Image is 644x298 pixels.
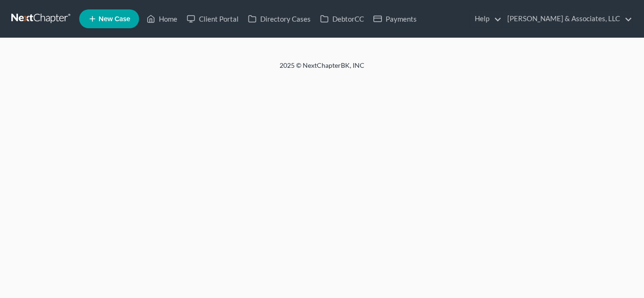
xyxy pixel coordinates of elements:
a: [PERSON_NAME] & Associates, LLC [503,10,632,27]
a: Payments [369,10,421,27]
div: 2025 © NextChapterBK, INC [53,61,591,78]
a: Home [142,10,182,27]
a: Client Portal [182,10,243,27]
new-legal-case-button: New Case [79,9,139,28]
a: Help [470,10,502,27]
a: DebtorCC [315,10,369,27]
a: Directory Cases [243,10,315,27]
